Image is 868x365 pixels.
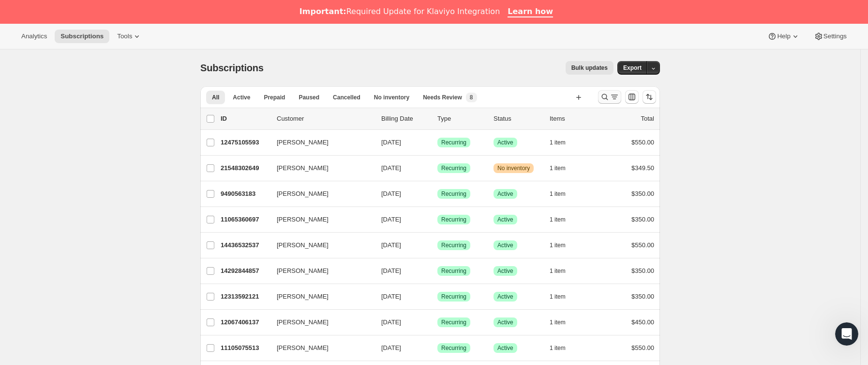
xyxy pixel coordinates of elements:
span: [PERSON_NAME] [277,138,329,147]
span: Active [497,139,513,146]
div: Items [550,114,598,124]
p: Status [494,114,542,124]
div: IDCustomerBilling DateTypeStatusItemsTotal [221,114,654,124]
span: 8 [470,94,473,101]
p: 12475105593 [221,138,269,147]
button: Subscriptions [55,30,109,43]
span: 1 item [550,139,566,146]
div: 12313592121[PERSON_NAME][DATE]LogradoRecurringLogradoActive1 item$350.00 [221,290,654,303]
span: [DATE] [381,293,401,300]
div: 11105075513[PERSON_NAME][DATE]LogradoRecurringLogradoActive1 item$550.00 [221,341,654,355]
a: Learn how [508,7,553,17]
button: 1 item [550,341,576,355]
span: [DATE] [381,344,401,351]
span: [PERSON_NAME] [277,317,329,327]
span: Analytics [21,32,47,40]
span: Active [497,216,513,223]
span: Recurring [441,190,466,198]
button: [PERSON_NAME] [271,315,368,330]
span: Active [233,94,250,101]
span: $349.50 [631,164,654,172]
span: Recurring [441,267,466,275]
p: Customer [277,114,374,124]
span: [PERSON_NAME] [277,266,329,276]
span: [PERSON_NAME] [277,240,329,250]
p: 11065360697 [221,215,269,224]
span: Active [497,344,513,352]
span: 1 item [550,344,566,352]
button: [PERSON_NAME] [271,160,368,176]
button: Buscar y filtrar resultados [598,90,621,104]
span: Subscriptions [60,32,104,40]
button: Export [617,61,647,75]
button: 1 item [550,161,576,175]
p: Billing Date [381,114,430,124]
span: Cancelled [333,94,360,101]
button: 1 item [550,316,576,329]
p: 11105075513 [221,343,269,353]
span: Needs Review [423,94,462,101]
span: Recurring [441,164,466,172]
iframe: Intercom live chat [835,322,858,346]
div: 14292844857[PERSON_NAME][DATE]LogradoRecurringLogradoActive1 item$350.00 [221,264,654,278]
button: 1 item [550,264,576,278]
span: Active [497,293,513,301]
span: 1 item [550,164,566,172]
div: Type [437,114,486,124]
span: No inventory [497,164,530,172]
button: [PERSON_NAME] [271,263,368,279]
div: 21548302649[PERSON_NAME][DATE]LogradoRecurringAdvertenciaNo inventory1 item$349.50 [221,161,654,175]
button: [PERSON_NAME] [271,289,368,304]
span: [PERSON_NAME] [277,292,329,302]
span: Active [497,241,513,249]
span: Active [497,267,513,275]
span: [DATE] [381,241,401,249]
span: No inventory [374,94,409,101]
button: Help [762,30,806,43]
p: Total [641,114,654,124]
span: Recurring [441,318,466,326]
span: All [212,94,219,101]
span: [DATE] [381,139,401,146]
span: [DATE] [381,164,401,172]
span: $450.00 [631,318,654,326]
button: 1 item [550,238,576,252]
button: Personalizar el orden y la visibilidad de las columnas de la tabla [625,90,639,104]
span: Settings [823,32,847,40]
button: 1 item [550,136,576,149]
span: [DATE] [381,190,401,197]
p: 14436532537 [221,240,269,250]
p: 12067406137 [221,317,269,327]
p: 21548302649 [221,163,269,173]
span: $350.00 [631,293,654,300]
span: Recurring [441,293,466,301]
span: [DATE] [381,318,401,326]
span: 1 item [550,241,566,249]
button: [PERSON_NAME] [271,340,368,356]
span: 1 item [550,190,566,198]
span: Bulk updates [571,64,608,72]
p: ID [221,114,269,124]
span: [PERSON_NAME] [277,343,329,353]
div: 9490563183[PERSON_NAME][DATE]LogradoRecurringLogradoActive1 item$350.00 [221,187,654,201]
div: 14436532537[PERSON_NAME][DATE]LogradoRecurringLogradoActive1 item$550.00 [221,238,654,252]
span: Recurring [441,216,466,223]
p: 9490563183 [221,189,269,199]
button: [PERSON_NAME] [271,186,368,202]
span: [PERSON_NAME] [277,189,329,199]
span: [PERSON_NAME] [277,215,329,224]
p: 12313592121 [221,292,269,302]
span: $350.00 [631,267,654,274]
button: 1 item [550,187,576,201]
button: [PERSON_NAME] [271,212,368,227]
button: [PERSON_NAME] [271,135,368,150]
span: Recurring [441,241,466,249]
button: Ordenar los resultados [643,90,656,104]
span: Recurring [441,139,466,146]
button: 1 item [550,213,576,226]
div: 12475105593[PERSON_NAME][DATE]LogradoRecurringLogradoActive1 item$550.00 [221,136,654,149]
span: Subscriptions [200,63,264,73]
span: Active [497,318,513,326]
b: Important: [299,7,346,16]
span: 1 item [550,216,566,223]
